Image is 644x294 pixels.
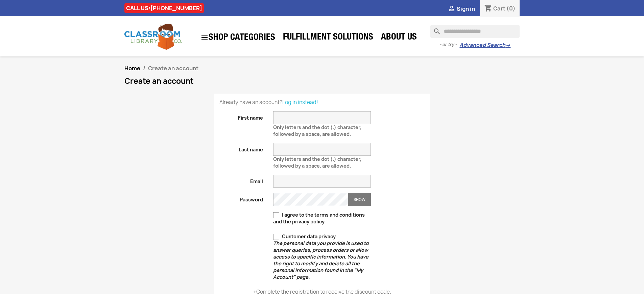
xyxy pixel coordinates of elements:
span: Only letters and the dot (.) character, followed by a space, are allowed. [273,153,361,169]
span: Sign in [457,5,475,13]
label: Email [214,175,268,185]
a: Home [124,65,140,72]
i:  [448,5,456,13]
span: (0) [506,5,516,12]
a: SHOP CATEGORIES [197,30,279,45]
a:  Sign in [448,5,475,13]
a: Log in instead! [282,99,318,106]
label: Password [214,193,268,203]
button: Show [348,193,371,206]
span: → [505,42,510,49]
input: Search [430,25,520,38]
label: I agree to the terms and conditions and the privacy policy [273,212,371,225]
h1: Create an account [124,77,520,85]
span: Only letters and the dot (.) character, followed by a space, are allowed. [273,121,361,137]
i:  [200,33,209,42]
label: First name [214,111,268,121]
i: search [430,25,438,33]
label: Customer data privacy [273,233,371,280]
a: [PHONE_NUMBER] [150,4,202,12]
a: Advanced Search→ [459,42,510,49]
img: Classroom Library Company [124,24,182,50]
input: Password input [273,193,348,206]
i: shopping_cart [484,5,492,13]
span: Create an account [148,65,198,72]
a: Fulfillment Solutions [280,31,377,45]
span: Cart [493,5,505,12]
a: About Us [378,31,420,45]
label: Last name [214,143,268,153]
em: The personal data you provide is used to answer queries, process orders or allow access to specif... [273,240,369,280]
span: - or try - [439,41,459,48]
div: CALL US: [124,3,204,13]
p: Already have an account? [219,99,425,106]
